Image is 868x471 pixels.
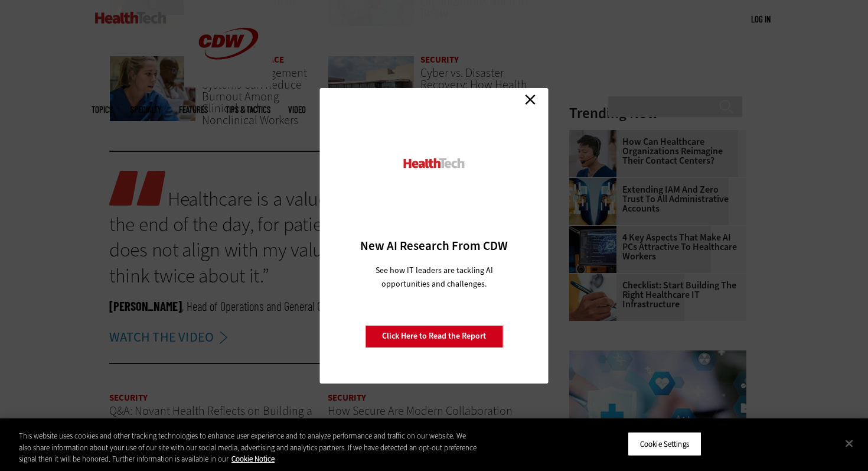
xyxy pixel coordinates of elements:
[628,431,701,456] button: Cookie Settings
[19,430,478,465] div: This website uses cookies and other tracking technologies to enhance user experience and to analy...
[521,91,539,109] a: Close
[365,325,503,347] a: Click Here to Read the Report
[361,264,507,291] p: See how IT leaders are tackling AI opportunities and challenges.
[231,454,275,464] a: More information about your privacy
[402,157,466,170] img: HealthTech_0.png
[836,430,862,456] button: Close
[341,238,528,254] h3: New AI Research From CDW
